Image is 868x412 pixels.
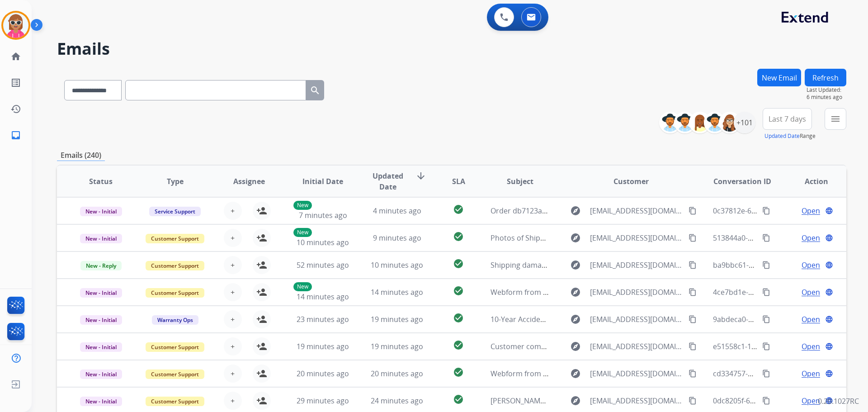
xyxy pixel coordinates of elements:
span: Open [802,232,820,243]
mat-icon: content_copy [762,261,770,269]
mat-icon: person_add [256,314,267,325]
span: 19 minutes ago [371,314,423,324]
th: Action [772,166,846,197]
span: 20 minutes ago [297,369,349,379]
span: New - Initial [80,369,122,379]
mat-icon: content_copy [689,397,697,405]
mat-icon: explore [570,232,581,243]
span: Customer Support [146,261,204,270]
mat-icon: check_circle [453,367,464,378]
mat-icon: content_copy [689,261,697,269]
span: Conversation ID [713,176,771,187]
img: avatar [3,13,28,38]
span: + [231,341,235,352]
mat-icon: person_add [256,341,267,352]
span: 10 minutes ago [371,260,423,270]
mat-icon: language [825,288,833,296]
span: Shipping damage [491,260,550,270]
span: Order db7123a1-8a56-4809-a4a0-99544120b639 [491,206,653,216]
mat-icon: inbox [10,130,21,141]
span: Range [764,132,816,140]
span: Warranty Ops [152,315,198,325]
mat-icon: explore [570,205,581,216]
span: Photos of Shipping Box [491,233,570,243]
span: Last Updated: [807,86,846,94]
mat-icon: content_copy [689,369,697,378]
button: + [224,202,242,220]
span: Initial Date [302,176,343,187]
mat-icon: explore [570,260,581,270]
span: + [231,205,235,216]
span: 4 minutes ago [373,206,421,216]
p: New [293,201,312,210]
button: + [224,256,242,274]
span: [EMAIL_ADDRESS][DOMAIN_NAME] [590,314,683,325]
span: + [231,232,235,243]
mat-icon: content_copy [689,234,697,242]
mat-icon: person_add [256,287,267,298]
span: Open [802,205,820,216]
div: +101 [734,112,755,133]
span: 513844a0-7f05-47f5-a46f-d32821c102ec [713,233,846,243]
span: Webform from [EMAIL_ADDRESS][DOMAIN_NAME] on [DATE] [491,287,695,297]
mat-icon: menu [830,114,841,124]
span: Customer Support [146,369,204,379]
h2: Emails [57,40,846,58]
button: New Email [757,69,801,86]
span: 29 minutes ago [297,396,349,406]
mat-icon: explore [570,314,581,325]
span: 24 minutes ago [371,396,423,406]
span: [EMAIL_ADDRESS][DOMAIN_NAME] [590,395,683,406]
span: Customer [613,176,649,187]
p: New [293,282,312,291]
span: [EMAIL_ADDRESS][DOMAIN_NAME] [590,287,683,298]
mat-icon: check_circle [453,340,464,350]
span: 10-Year Accidental Premier Mattress Coverage [491,314,649,324]
span: 0dc8205f-6034-4b16-a7c6-1cb19f221884 [713,396,849,406]
span: Open [802,314,820,325]
mat-icon: language [825,234,833,242]
span: + [231,314,235,325]
span: [EMAIL_ADDRESS][DOMAIN_NAME] [590,232,683,243]
span: + [231,287,235,298]
span: 23 minutes ago [297,314,349,324]
span: 4ce7bd1e-04ad-493d-b878-45056d7b91ba [713,287,855,297]
span: ba9bbc61-e5f4-43a5-ab52-48a377bc0cdf [713,260,850,270]
span: Last 7 days [769,117,806,121]
span: SLA [452,176,465,187]
span: 9 minutes ago [373,233,421,243]
span: New - Initial [80,288,122,298]
span: [PERSON_NAME] tire claim [491,396,580,406]
mat-icon: check_circle [453,285,464,296]
mat-icon: search [310,85,321,96]
mat-icon: check_circle [453,258,464,269]
span: Type [167,176,184,187]
mat-icon: content_copy [762,397,770,405]
p: 0.20.1027RC [818,396,859,407]
span: Open [802,260,820,270]
mat-icon: language [825,369,833,378]
button: Updated Date [764,133,800,140]
span: Customer Support [146,397,204,406]
mat-icon: content_copy [689,288,697,296]
button: + [224,365,242,383]
mat-icon: history [10,104,21,114]
mat-icon: list_alt [10,77,21,88]
span: + [231,395,235,406]
mat-icon: language [825,315,833,323]
span: 0c37812e-62a0-4f01-9e45-7e5422a0bf9d [713,206,849,216]
mat-icon: check_circle [453,231,464,242]
mat-icon: content_copy [762,288,770,296]
span: 19 minutes ago [371,341,423,351]
span: cd334757-b8bc-45a1-93a6-c9a68ec665a2 [713,369,852,379]
button: + [224,229,242,247]
mat-icon: person_add [256,205,267,216]
span: 6 minutes ago [807,94,846,101]
mat-icon: content_copy [689,207,697,215]
span: [EMAIL_ADDRESS][DOMAIN_NAME] [590,205,683,216]
span: [EMAIL_ADDRESS][DOMAIN_NAME] [590,341,683,352]
mat-icon: check_circle [453,204,464,215]
span: [EMAIL_ADDRESS][DOMAIN_NAME] [590,368,683,379]
span: New - Initial [80,207,122,216]
button: Last 7 days [763,108,812,130]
